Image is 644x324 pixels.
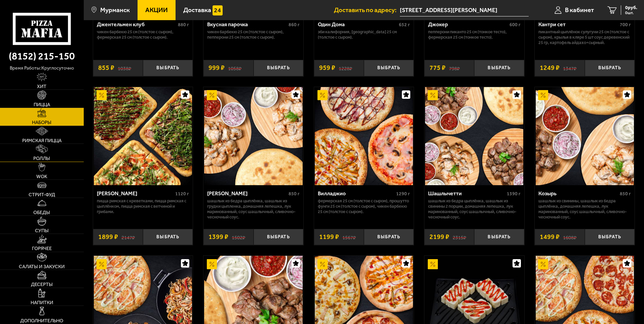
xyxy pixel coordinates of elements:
[34,102,50,107] span: Пицца
[318,29,410,40] p: Эби Калифорния, [GEOGRAPHIC_DATA] 25 см (толстое с сыром).
[97,21,177,28] div: Джентельмен клуб
[315,87,413,185] img: Вилладжио
[318,190,395,197] div: Вилладжио
[118,65,131,71] s: 1038 ₽
[207,259,217,269] img: Акционный
[93,87,193,185] a: АкционныйМама Миа
[204,87,302,185] img: Дон Цыпа
[400,4,529,16] input: Ваш адрес доставки
[453,234,466,240] s: 2315 ₽
[22,138,62,143] span: Римская пицца
[429,65,446,71] span: 775 ₽
[36,174,47,179] span: WOK
[207,21,287,28] div: Вкусная парочка
[536,87,634,185] img: Козырь
[538,259,548,269] img: Акционный
[538,21,618,28] div: Кантри сет
[32,246,52,251] span: Горячее
[620,22,631,28] span: 700 г
[31,282,53,287] span: Десерты
[207,90,217,100] img: Акционный
[399,22,410,28] span: 652 г
[585,229,635,245] button: Выбрать
[425,87,523,185] img: Шашлычетти
[319,65,335,71] span: 959 ₽
[318,21,397,28] div: Один Дома
[98,65,114,71] span: 855 ₽
[429,234,449,240] span: 2199 ₽
[538,198,631,220] p: шашлык из свинины, шашлык из бедра цыплёнка, домашняя лепешка, лук маринованный, соус шашлычный, ...
[97,259,107,269] img: Акционный
[625,5,637,10] span: 0 руб.
[507,191,521,197] span: 1390 г
[538,90,548,100] img: Акционный
[428,29,521,40] p: Пепперони Пиканто 25 см (тонкое тесто), Фермерская 25 см (тонкое тесто).
[97,198,189,214] p: Пицца Римская с креветками, Пицца Римская с цыплёнком, Пицца Римская с ветчиной и грибами.
[121,234,135,240] s: 2147 ₽
[620,191,631,197] span: 850 г
[428,198,521,220] p: шашлык из бедра цыплёнка, шашлык из свинины 2 порции, домашняя лепешка, лук маринованный, соус ша...
[289,22,300,28] span: 860 г
[207,198,300,220] p: шашлык из бедра цыплёнка, шашлык из грудки цыпленка, домашняя лепешка, лук маринованный, соус шаш...
[424,87,524,185] a: АкционныйШашлычетти
[143,229,193,245] button: Выбрать
[538,190,618,197] div: Козырь
[94,87,192,185] img: Мама Миа
[428,21,508,28] div: Джокер
[334,7,400,13] span: Доставить по адресу:
[31,300,53,305] span: Напитки
[143,60,193,76] button: Выбрать
[317,259,328,269] img: Акционный
[396,191,410,197] span: 1290 г
[540,234,560,240] span: 1499 ₽
[97,29,189,40] p: Чикен Барбекю 25 см (толстое с сыром), Фермерская 25 см (толстое с сыром).
[400,4,529,16] span: улица Капитана Орликовой, 4
[145,7,168,13] span: Акции
[535,87,635,185] a: АкционныйКозырь
[178,22,189,28] span: 880 г
[342,234,356,240] s: 1567 ₽
[254,229,303,245] button: Выбрать
[339,65,352,71] s: 1228 ₽
[37,84,46,89] span: Хит
[35,228,49,233] span: Супы
[175,191,189,197] span: 1120 г
[33,210,50,215] span: Обеды
[364,229,414,245] button: Выбрать
[565,7,594,13] span: В кабинет
[449,65,460,71] s: 798 ₽
[585,60,635,76] button: Выбрать
[33,156,50,161] span: Роллы
[207,29,300,40] p: Чикен Барбекю 25 см (толстое с сыром), Пепперони 25 см (толстое с сыром).
[32,120,51,125] span: Наборы
[314,87,414,185] a: АкционныйВилладжио
[364,60,414,76] button: Выбрать
[207,190,287,197] div: [PERSON_NAME]
[474,60,524,76] button: Выбрать
[213,5,223,15] img: 15daf4d41897b9f0e9f617042186c801.svg
[318,198,410,214] p: Фермерская 25 см (толстое с сыром), Прошутто Фунги 25 см (толстое с сыром), Чикен Барбекю 25 см (...
[540,65,560,71] span: 1249 ₽
[183,7,211,13] span: Доставка
[232,234,245,240] s: 1502 ₽
[428,90,438,100] img: Акционный
[474,229,524,245] button: Выбрать
[563,234,576,240] s: 1608 ₽
[428,259,438,269] img: Акционный
[319,234,339,240] span: 1199 ₽
[317,90,328,100] img: Акционный
[428,190,505,197] div: Шашлычетти
[209,65,225,71] span: 999 ₽
[228,65,241,71] s: 1058 ₽
[209,234,228,240] span: 1399 ₽
[19,264,65,269] span: Салаты и закуски
[203,87,303,185] a: АкционныйДон Цыпа
[563,65,576,71] s: 1347 ₽
[625,11,637,15] span: 0 шт.
[29,192,55,197] span: Стрит-фуд
[289,191,300,197] span: 850 г
[97,190,174,197] div: [PERSON_NAME]
[538,29,631,45] p: Пикантный цыплёнок сулугуни 25 см (толстое с сыром), крылья в кляре 5 шт соус деревенский 25 гр, ...
[254,60,303,76] button: Выбрать
[20,318,63,323] span: Дополнительно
